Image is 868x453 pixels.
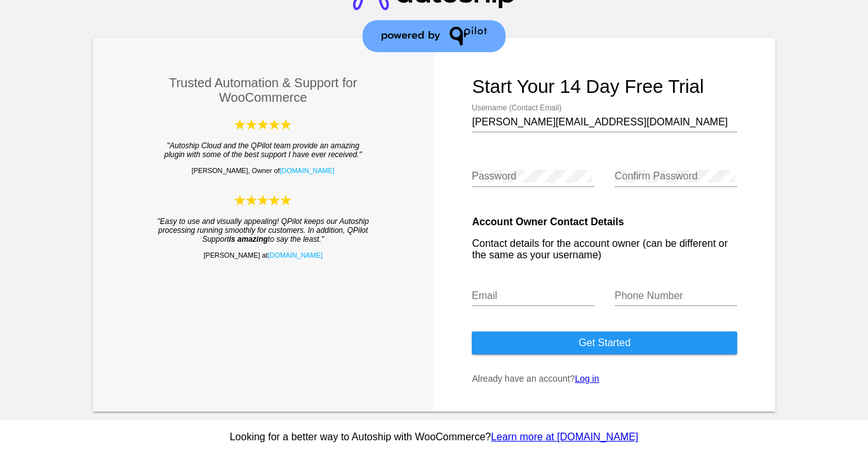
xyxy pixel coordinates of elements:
p: [PERSON_NAME], Owner of [131,167,395,174]
img: Autoship Cloud powered by QPilot [234,193,291,207]
p: Looking for a better way to Autoship with WooCommerce? [90,431,777,443]
img: Autoship Cloud powered by QPilot [234,118,291,131]
p: Contact details for the account owner (can be different or the same as your username) [472,238,737,261]
h1: Start your 14 day free trial [472,76,737,97]
a: Learn more at [DOMAIN_NAME] [491,431,638,442]
a: Log in [575,373,599,384]
h3: Trusted Automation & Support for WooCommerce [131,76,395,105]
span: Get started [578,337,631,348]
strong: Account Owner Contact Details [472,216,624,227]
button: Get started [472,331,737,354]
blockquote: "Autoship Cloud and the QPilot team provide an amazing plugin with some of the best support I hav... [157,141,370,159]
a: [DOMAIN_NAME] [279,167,334,174]
input: Phone Number [615,290,737,302]
input: Email [472,290,594,302]
a: [DOMAIN_NAME] [268,251,323,259]
p: [PERSON_NAME] at [131,251,395,259]
blockquote: "Easy to use and visually appealing! QPilot keeps our Autoship processing running smoothly for cu... [157,217,370,244]
p: Already have an account? [472,373,737,384]
strong: is amazing [229,235,267,244]
input: Username (Contact Email) [472,116,737,128]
